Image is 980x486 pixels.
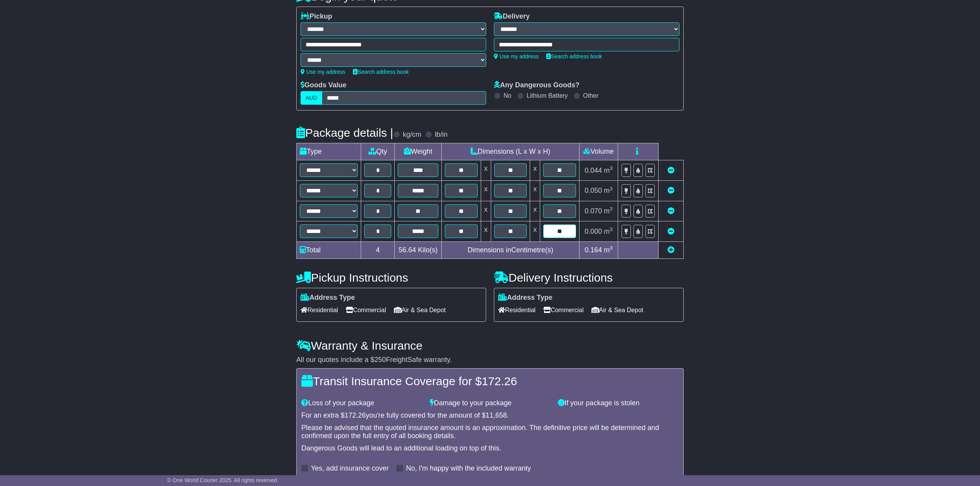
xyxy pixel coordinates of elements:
[481,160,491,181] td: x
[301,424,679,440] div: Please be advised that the quoted insurance amount is an approximation. The definitive price will...
[504,92,511,99] label: No
[482,375,517,387] span: 172.26
[296,339,684,352] h4: Warranty & Insurance
[301,81,346,90] label: Goods Value
[610,206,613,212] sup: 3
[527,92,568,99] label: Lithium Battery
[494,81,580,90] label: Any Dangerous Goods?
[301,304,338,316] span: Residential
[610,245,613,251] sup: 3
[361,143,395,160] td: Qty
[301,294,355,302] label: Address Type
[604,187,613,194] span: m
[435,131,448,139] label: lb/in
[167,477,279,483] span: © One World Courier 2025. All rights reserved.
[585,187,602,194] span: 0.050
[585,207,602,215] span: 0.070
[667,228,674,235] a: Remove this item
[591,304,644,316] span: Air & Sea Depot
[667,167,674,174] a: Remove this item
[361,242,395,259] td: 4
[583,92,598,99] label: Other
[301,69,345,75] a: Use my address
[667,246,674,254] a: Add new item
[667,187,674,194] a: Remove this item
[610,165,613,171] sup: 3
[498,304,536,316] span: Residential
[486,411,507,419] span: 11,658
[530,160,540,181] td: x
[311,464,389,473] label: Yes, add insurance cover
[395,242,442,259] td: Kilo(s)
[604,228,613,235] span: m
[353,69,409,75] a: Search address book
[494,12,530,21] label: Delivery
[301,444,679,453] div: Dangerous Goods will lead to an additional loading on top of this.
[297,399,426,408] div: Loss of your package
[579,143,618,160] td: Volume
[530,181,540,201] td: x
[604,167,613,174] span: m
[494,271,684,284] h4: Delivery Instructions
[481,221,491,242] td: x
[395,143,442,160] td: Weight
[297,143,361,160] td: Type
[374,356,386,364] span: 250
[301,91,322,105] label: AUD
[498,294,553,302] label: Address Type
[296,356,684,364] div: All our quotes include a $ FreightSafe warranty.
[345,411,366,419] span: 172.26
[543,304,583,316] span: Commercial
[546,53,602,59] a: Search address book
[296,126,393,139] h4: Package details |
[296,271,486,284] h4: Pickup Instructions
[426,399,554,408] div: Damage to your package
[585,167,602,174] span: 0.044
[585,246,602,254] span: 0.164
[604,246,613,254] span: m
[399,246,416,254] span: 56.64
[494,53,539,59] a: Use my address
[667,207,674,215] a: Remove this item
[604,207,613,215] span: m
[406,464,531,473] label: No, I'm happy with the included warranty
[403,131,421,139] label: kg/cm
[610,186,613,192] sup: 3
[297,242,361,259] td: Total
[442,143,580,160] td: Dimensions (L x W x H)
[442,242,580,259] td: Dimensions in Centimetre(s)
[301,411,679,420] div: For an extra $ you're fully covered for the amount of $ .
[394,304,446,316] span: Air & Sea Depot
[610,226,613,232] sup: 3
[481,181,491,201] td: x
[530,201,540,221] td: x
[481,201,491,221] td: x
[301,12,332,21] label: Pickup
[554,399,683,408] div: If your package is stolen
[301,375,679,387] h4: Transit Insurance Coverage for $
[346,304,386,316] span: Commercial
[530,221,540,242] td: x
[585,228,602,235] span: 0.000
